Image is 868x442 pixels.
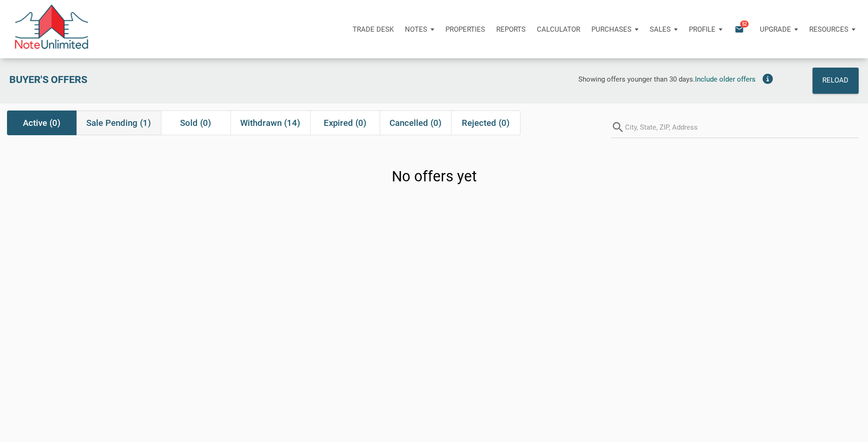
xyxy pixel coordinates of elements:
button: Reports [491,15,531,43]
div: Rejected (0) [451,110,521,135]
button: Notes [399,15,440,43]
p: Sales [650,25,671,34]
div: Active (0) [7,110,76,135]
button: Sales [644,15,683,43]
h3: No offers yet [392,166,477,187]
span: 52 [740,20,749,28]
p: Calculator [537,25,580,34]
p: Trade Desk [353,25,394,34]
span: Sold (0) [180,117,211,129]
p: Reports [496,25,526,34]
span: Include older offers [695,75,756,83]
input: City, State, ZIP, Address [625,117,859,138]
div: Sold (0) [161,110,230,135]
div: Sale Pending (1) [76,110,161,135]
div: Buyer's Offers [5,68,262,94]
span: Withdrawn (14) [240,117,300,129]
span: Expired (0) [324,117,367,129]
div: Cancelled (0) [380,110,451,135]
button: Purchases [586,15,644,43]
button: Trade Desk [347,15,399,43]
a: Properties [440,15,491,43]
button: Upgrade [754,15,804,43]
span: Sale Pending (1) [86,117,151,129]
p: Resources [809,25,848,34]
div: Expired (0) [310,110,380,135]
span: Cancelled (0) [389,117,442,129]
p: Profile [689,25,715,34]
p: Purchases [591,25,632,34]
p: Properties [445,25,485,34]
a: Calculator [531,15,586,43]
img: NoteUnlimited [14,5,89,54]
span: Active (0) [23,117,61,129]
button: Reload [812,68,859,94]
i: email [734,24,745,35]
button: Profile [683,15,728,43]
p: Upgrade [760,25,791,34]
p: Notes [405,25,427,34]
div: Withdrawn (14) [230,110,310,135]
button: email52 [728,15,754,43]
span: Rejected (0) [462,117,510,129]
i: search [611,117,625,138]
span: Showing offers younger than 30 days. [578,75,695,83]
div: Reload [823,73,849,89]
button: Resources [804,15,861,43]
